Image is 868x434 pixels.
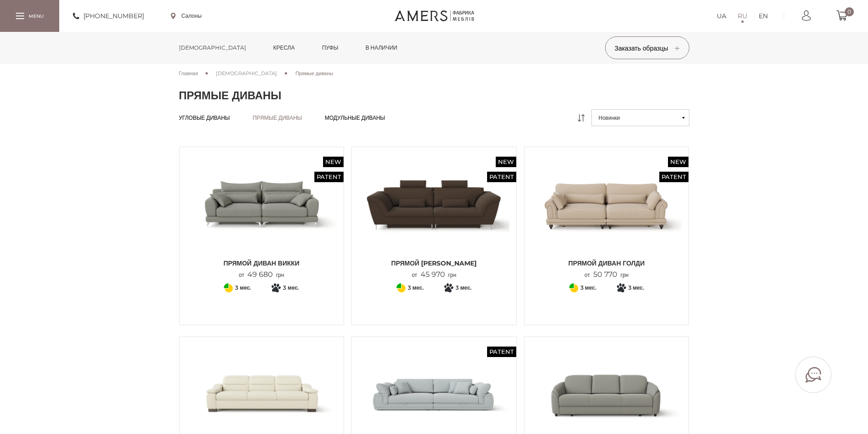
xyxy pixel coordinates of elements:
span: 3 мес. [408,282,424,293]
a: Главная [179,69,198,77]
span: 50 770 [590,270,621,279]
p: от грн [585,271,629,279]
a: Модульные диваны [325,114,385,122]
span: Прямой диван ВИККИ [186,259,337,268]
span: 3 мес. [456,282,472,293]
p: от грн [412,271,457,279]
a: Кресла [267,32,302,64]
a: Пуфы [315,32,345,64]
h1: Прямые диваны [179,89,689,102]
span: 3 мес. [235,282,251,293]
span: Прямой [PERSON_NAME] [359,259,509,268]
span: 3 мес. [628,282,644,293]
a: [DEMOGRAPHIC_DATA] [216,69,277,77]
span: Patent [487,347,516,357]
span: [DEMOGRAPHIC_DATA] [216,70,277,77]
p: от грн [239,271,284,279]
a: New Patent Прямой диван ГОЛДИ Прямой диван ГОЛДИ Прямой диван ГОЛДИ от50 770грн [531,154,682,279]
span: 3 мес. [283,282,299,293]
span: Прямой диван ГОЛДИ [531,259,682,268]
a: в наличии [359,32,404,64]
a: [PHONE_NUMBER] [73,10,144,21]
span: 0 [845,7,854,16]
a: EN [759,10,768,21]
a: New Patent Прямой Диван Грейси Прямой Диван Грейси Прямой [PERSON_NAME] от45 970грн [359,154,509,279]
a: Угловые диваны [179,114,230,122]
a: New Patent Прямой диван ВИККИ Прямой диван ВИККИ Прямой диван ВИККИ от49 680грн [186,154,337,279]
a: UA [717,10,726,21]
span: 3 мес. [580,282,596,293]
button: Новинки [591,109,689,126]
span: New [323,157,344,167]
span: Заказать образцы [615,44,680,52]
a: Салоны [171,12,202,20]
span: Patent [659,172,688,182]
span: New [496,157,516,167]
a: [DEMOGRAPHIC_DATA] [172,32,253,64]
span: Patent [487,172,516,182]
span: Patent [314,172,344,182]
span: 49 680 [244,270,276,279]
span: New [668,157,688,167]
span: Главная [179,70,198,77]
span: 45 970 [417,270,448,279]
button: Заказать образцы [605,36,689,59]
a: RU [738,10,747,21]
